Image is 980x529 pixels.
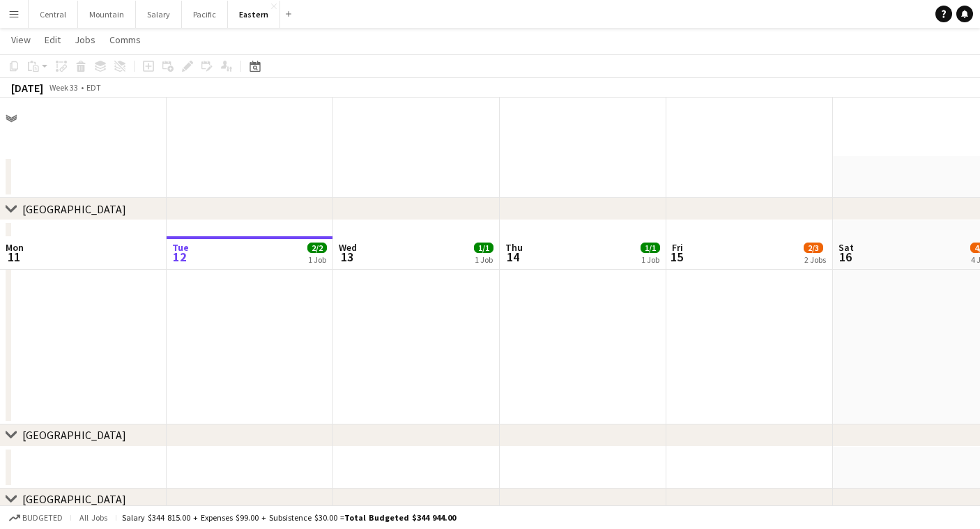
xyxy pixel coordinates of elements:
span: 11 [3,249,24,265]
div: 1 Job [308,254,326,265]
span: 12 [170,249,189,265]
span: Total Budgeted $344 944.00 [344,512,456,523]
div: [GEOGRAPHIC_DATA] [22,202,126,216]
div: Salary $344 815.00 + Expenses $99.00 + Subsistence $30.00 = [122,512,456,523]
span: 2/2 [307,243,327,253]
span: Edit [45,33,61,46]
span: 1/1 [641,243,660,253]
span: 15 [670,249,683,265]
span: Budgeted [22,513,63,523]
div: [GEOGRAPHIC_DATA] [22,428,126,442]
div: EDT [86,82,101,93]
span: View [11,33,31,46]
span: Thu [505,241,523,254]
span: Wed [339,241,357,254]
span: Tue [172,241,189,254]
button: Pacific [182,1,228,28]
span: 2/3 [804,243,823,253]
button: Mountain [78,1,136,28]
div: 1 Job [475,254,493,265]
button: Salary [136,1,182,28]
span: 16 [836,249,854,265]
a: Comms [104,31,146,49]
span: Fri [672,241,683,254]
span: All jobs [77,512,110,523]
span: 13 [337,249,357,265]
div: 1 Job [641,254,659,265]
span: Week 33 [46,82,81,93]
a: View [6,31,36,49]
span: Sat [839,241,854,254]
button: Central [29,1,78,28]
span: Jobs [75,33,95,46]
a: Jobs [69,31,101,49]
span: Comms [109,33,141,46]
a: Edit [39,31,66,49]
div: 2 Jobs [804,254,826,265]
span: Mon [6,241,24,254]
button: Budgeted [7,510,65,526]
button: Eastern [228,1,280,28]
div: [GEOGRAPHIC_DATA] [22,492,126,506]
span: 14 [503,249,523,265]
span: 1/1 [474,243,493,253]
div: [DATE] [11,81,43,95]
